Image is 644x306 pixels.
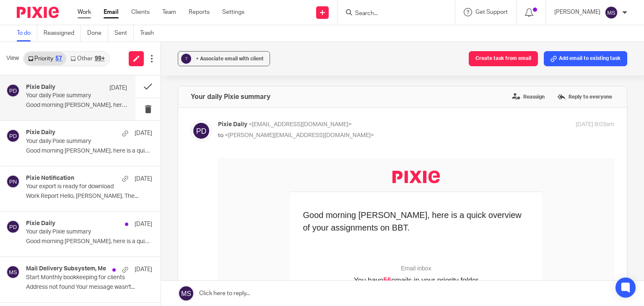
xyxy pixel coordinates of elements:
a: Go to task list [169,271,227,288]
p: You have emails in your priority folder [136,117,260,128]
div: 57 [55,56,62,62]
a: Work [78,8,91,16]
span: Get Support [475,9,508,15]
div: 99+ [95,56,105,62]
h4: Pixie Daily [26,220,55,227]
div: ? [181,54,191,64]
strong: 2 [160,255,164,263]
a: Other99+ [66,52,109,65]
a: Sent [114,25,134,41]
button: Create task from email [469,51,538,66]
a: Reassigned [44,25,81,41]
p: Work Report Hello, [PERSON_NAME]. The... [26,193,152,200]
p: There are no tasks due [DATE]. [148,171,248,182]
p: Other tasks [142,230,254,239]
img: svg%3E [6,220,20,233]
a: Clients [131,8,150,16]
h3: Good morning [PERSON_NAME], here is a quick overview of your assignments on BBT. [85,51,311,76]
a: Settings [222,8,244,16]
p: [DATE] [109,84,127,92]
a: Done [87,25,108,41]
p: Good morning [PERSON_NAME], here is a quick overview... [26,148,152,155]
a: Priority57 [24,52,66,65]
a: Reports [189,8,210,16]
strong: 56 [165,118,173,126]
span: to [218,132,223,138]
label: Reply to everyone [555,91,614,103]
label: Reassign [510,91,547,103]
p: [DATE] [135,175,152,183]
h4: Pixie Daily [26,84,55,91]
p: Your daily Pixie summary [26,138,127,145]
h4: Your daily Pixie summary [191,93,270,101]
h4: Pixie Daily [26,129,55,136]
span: + Associate email with client [196,56,264,61]
img: svg%3E [6,129,20,143]
span: <[PERSON_NAME][EMAIL_ADDRESS][DOMAIN_NAME]> [225,132,374,138]
p: Email inbox [136,106,260,115]
span: View [6,54,19,63]
img: svg%3E [6,265,20,279]
p: [DATE] [135,220,152,228]
button: Add email to existing task [544,51,627,66]
img: svg%3E [191,120,212,141]
h4: Pixie Notification [26,175,74,182]
span: <[EMAIL_ADDRESS][DOMAIN_NAME]> [249,122,352,127]
a: Team [162,8,176,16]
p: [DATE] [135,129,152,137]
a: Go to task list [169,188,227,204]
p: Your daily Pixie summary [26,92,107,99]
img: Pixie [174,13,222,25]
img: Pixie [17,7,59,18]
p: tasks became overdue [142,254,254,265]
p: Good morning [PERSON_NAME], here is a quick overview... [26,238,152,245]
span: Pixie Daily [218,122,247,127]
p: [DATE] [135,265,152,274]
p: Start Monthly bookkeeping for clients [26,274,127,281]
img: svg%3E [605,6,618,19]
p: [PERSON_NAME] [554,8,600,16]
p: No new tasks were assigned to you [142,241,254,252]
a: To do [17,25,37,41]
p: Address not found Your message wasn't... [26,284,152,291]
p: Tasks due [DATE] [148,160,248,169]
p: Good morning [PERSON_NAME], here is a quick overview... [26,102,127,109]
h4: Mail Delivery Subsystem, Me [26,265,106,272]
input: Search [354,10,430,18]
p: Your export is ready for download [26,183,127,190]
a: Trash [140,25,160,41]
a: Email [104,8,119,16]
button: ? + Associate email with client [178,51,270,66]
img: svg%3E [6,175,20,188]
p: Your daily Pixie summary [26,228,127,236]
img: svg%3E [6,84,20,97]
p: [DATE] 8:03am [576,120,614,129]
